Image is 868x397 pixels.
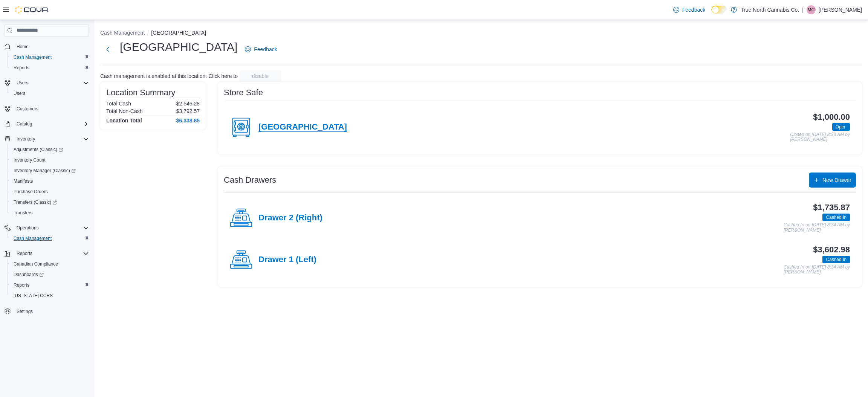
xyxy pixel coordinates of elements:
[14,104,89,113] span: Customers
[819,5,862,14] p: [PERSON_NAME]
[802,5,804,14] p: |
[2,41,92,52] button: Home
[176,118,200,124] h4: $6,338.85
[239,70,281,82] button: disable
[11,145,89,154] span: Adjustments (Classic)
[8,290,92,301] button: [US_STATE] CCRS
[826,214,847,221] span: Cashed In
[11,234,55,243] a: Cash Management
[100,30,145,36] button: Cash Management
[106,101,131,107] h6: Total Cash
[11,270,47,279] a: Dashboards
[11,89,28,98] a: Users
[14,223,42,232] button: Operations
[17,136,35,142] span: Inventory
[11,291,56,300] a: [US_STATE] CCRS
[11,281,89,290] span: Reports
[822,176,851,184] span: New Drawer
[11,187,89,196] span: Purchase Orders
[11,177,36,186] a: Manifests
[14,157,46,163] span: Inventory Count
[11,53,89,62] span: Cash Management
[14,65,29,71] span: Reports
[8,186,92,197] button: Purchase Orders
[2,103,92,114] button: Customers
[242,42,280,57] a: Feedback
[813,113,850,122] h3: $1,000.00
[813,245,850,254] h3: $3,602.98
[14,249,89,258] span: Reports
[8,52,92,63] button: Cash Management
[176,108,200,114] p: $3,792.57
[808,5,815,14] span: MC
[176,101,200,107] p: $2,546.28
[14,78,89,87] span: Users
[8,63,92,73] button: Reports
[832,123,850,131] span: Open
[254,46,277,53] span: Feedback
[8,259,92,269] button: Canadian Compliance
[741,5,799,14] p: True North Cannabis Co.
[258,255,316,265] h4: Drawer 1 (Left)
[8,269,92,280] a: Dashboards
[100,42,115,57] button: Next
[14,223,89,232] span: Operations
[14,54,52,60] span: Cash Management
[14,134,38,144] button: Inventory
[11,145,66,154] a: Adjustments (Classic)
[14,189,48,195] span: Purchase Orders
[14,119,35,128] button: Catalog
[11,270,89,279] span: Dashboards
[2,134,92,144] button: Inventory
[100,73,238,79] p: Cash management is enabled at this location. Click here to
[11,63,89,72] span: Reports
[258,122,347,132] h4: [GEOGRAPHIC_DATA]
[17,308,33,315] span: Settings
[11,291,89,300] span: Washington CCRS
[11,156,49,165] a: Inventory Count
[8,144,92,155] a: Adjustments (Classic)
[14,306,89,316] span: Settings
[2,78,92,88] button: Users
[11,198,89,207] span: Transfers (Classic)
[14,42,32,51] a: Home
[8,208,92,218] button: Transfers
[8,233,92,244] button: Cash Management
[17,106,38,112] span: Customers
[826,256,847,263] span: Cashed In
[14,119,89,128] span: Catalog
[790,132,850,142] p: Closed on [DATE] 8:33 AM by [PERSON_NAME]
[8,176,92,186] button: Manifests
[14,307,36,316] a: Settings
[2,248,92,259] button: Reports
[14,293,53,299] span: [US_STATE] CCRS
[224,176,276,185] h3: Cash Drawers
[11,53,55,62] a: Cash Management
[8,197,92,208] a: Transfers (Classic)
[106,118,142,124] h4: Location Total
[100,29,862,38] nav: An example of EuiBreadcrumbs
[2,223,92,233] button: Operations
[14,272,44,278] span: Dashboards
[11,89,89,98] span: Users
[822,256,850,263] span: Cashed In
[14,282,29,288] span: Reports
[14,178,33,184] span: Manifests
[14,210,32,216] span: Transfers
[8,280,92,290] button: Reports
[822,214,850,221] span: Cashed In
[807,5,816,14] div: Matthew Cross
[258,213,322,223] h4: Drawer 2 (Right)
[14,199,57,205] span: Transfers (Classic)
[11,208,35,217] a: Transfers
[17,80,28,86] span: Users
[809,173,856,188] button: New Drawer
[14,134,89,144] span: Inventory
[11,198,60,207] a: Transfers (Classic)
[14,42,89,51] span: Home
[11,234,89,243] span: Cash Management
[2,119,92,129] button: Catalog
[11,260,89,269] span: Canadian Compliance
[2,305,92,316] button: Settings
